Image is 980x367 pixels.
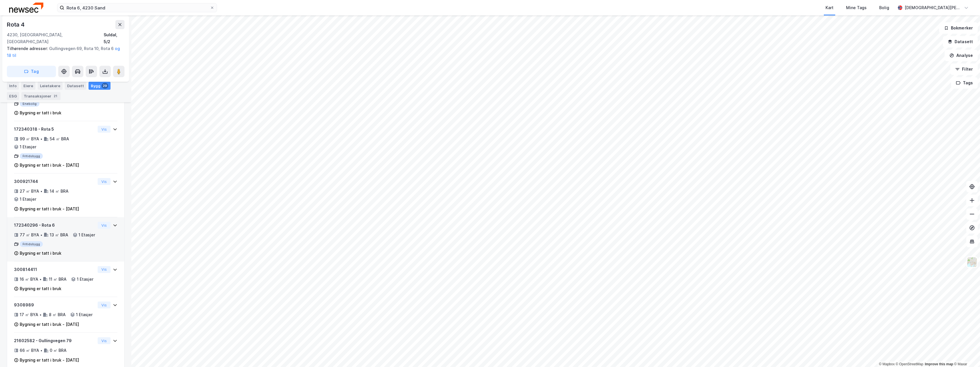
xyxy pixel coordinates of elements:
[20,311,38,318] div: 17 ㎡ BYA
[65,82,86,90] div: Datasett
[20,162,79,169] div: Bygning er tatt i bruk - [DATE]
[9,3,43,13] img: newsec-logo.f6e21ccffca1b3a03d2d.png
[7,20,26,29] div: Rota 4
[20,188,39,195] div: 27 ㎡ BYA
[40,137,43,141] div: •
[951,77,978,89] button: Tags
[14,337,95,344] div: 21602582 - Gullingvegen 79
[39,312,42,317] div: •
[20,196,36,203] div: 1 Etasjer
[104,31,124,45] div: Suldal, 5/2
[7,92,19,100] div: ESG
[77,276,93,283] div: 1 Etasjer
[21,92,61,100] div: Transaksjoner
[951,340,980,367] div: Kontrollprogram for chat
[7,45,120,59] div: Gullingvegen 69, Rota 10, Rota 6
[14,222,95,229] div: 172340296 - Rota 6
[943,36,978,47] button: Datasett
[20,135,39,142] div: 99 ㎡ BYA
[20,321,79,328] div: Bygning er tatt i bruk - [DATE]
[102,83,108,89] div: 29
[846,4,867,11] div: Mine Tags
[89,82,111,90] div: Bygg
[20,347,39,354] div: 66 ㎡ BYA
[40,189,43,194] div: •
[826,4,834,11] div: Kart
[896,362,923,366] a: OpenStreetMap
[7,82,19,90] div: Info
[76,311,93,318] div: 1 Etasjer
[879,4,889,11] div: Bolig
[98,178,111,185] button: Vis
[905,4,962,11] div: [DEMOGRAPHIC_DATA][PERSON_NAME]
[7,46,49,51] span: Tilhørende adresser:
[98,302,111,308] button: Vis
[64,3,210,12] input: Søk på adresse, matrikkel, gårdeiere, leietakere eller personer
[20,206,79,212] div: Bygning er tatt i bruk - [DATE]
[20,232,39,238] div: 77 ㎡ BYA
[925,362,953,366] a: Improve this map
[40,348,43,353] div: •
[20,143,36,150] div: 1 Etasjer
[7,66,56,77] button: Tag
[49,311,66,318] div: 8 ㎡ BRA
[50,188,69,195] div: 14 ㎡ BRA
[21,82,35,90] div: Eiere
[50,347,67,354] div: 0 ㎡ BRA
[38,82,63,90] div: Leietakere
[945,50,978,61] button: Analyse
[950,63,978,75] button: Filter
[98,266,111,273] button: Vis
[967,257,977,268] img: Z
[98,222,111,229] button: Vis
[39,277,42,282] div: •
[14,302,95,308] div: 9308989
[98,337,111,344] button: Vis
[951,340,980,367] iframe: Chat Widget
[98,126,111,133] button: Vis
[14,126,95,133] div: 172340318 - Rota 5
[53,93,58,99] div: 21
[14,178,95,185] div: 300921744
[50,135,69,142] div: 54 ㎡ BRA
[939,22,978,34] button: Bokmerker
[20,357,79,364] div: Bygning er tatt i bruk - [DATE]
[20,250,61,257] div: Bygning er tatt i bruk
[20,276,38,283] div: 16 ㎡ BYA
[7,31,104,45] div: 4230, [GEOGRAPHIC_DATA], [GEOGRAPHIC_DATA]
[40,233,43,237] div: •
[879,362,895,366] a: Mapbox
[14,266,95,273] div: 300814411
[20,109,61,116] div: Bygning er tatt i bruk
[49,276,67,283] div: 11 ㎡ BRA
[79,232,95,238] div: 1 Etasjer
[50,232,68,238] div: 13 ㎡ BRA
[20,285,61,292] div: Bygning er tatt i bruk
